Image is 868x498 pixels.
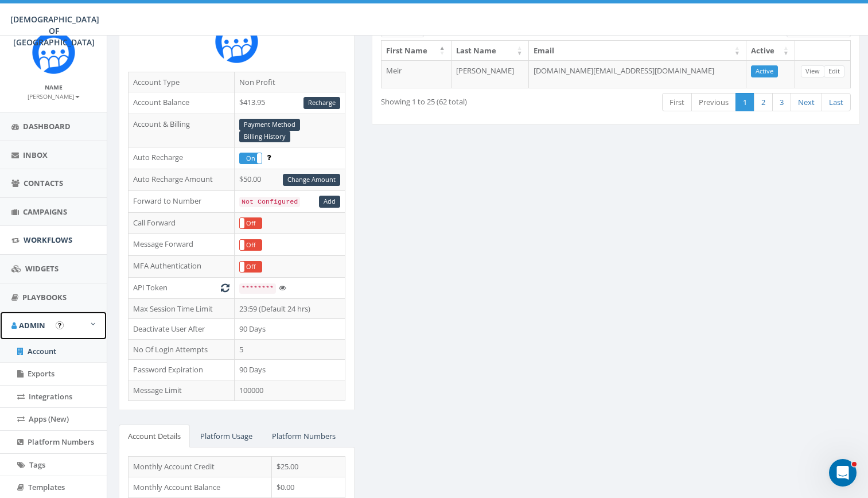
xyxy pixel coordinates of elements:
[23,207,67,217] span: Campaigns
[215,20,258,63] img: Rally_Corp_Icon.png
[234,319,345,340] td: 90 Days
[283,174,340,186] a: Change Amount
[381,92,567,107] div: Showing 1 to 25 (62 total)
[129,92,235,114] td: Account Balance
[529,41,746,61] th: Email: activate to sort column ascending
[129,234,235,256] td: Message Forward
[234,72,345,92] td: Non Profit
[28,482,65,492] span: Templates
[735,93,754,112] a: 1
[240,240,262,251] label: Off
[56,321,64,329] button: Open In-App Guide
[28,346,56,356] span: Account
[239,153,262,165] div: OnOff
[234,380,345,400] td: 100000
[824,65,844,77] a: Edit
[239,239,262,251] div: OnOff
[28,91,80,101] a: [PERSON_NAME]
[382,41,451,61] th: First Name: activate to sort column descending
[272,477,345,497] td: $0.00
[24,235,72,245] span: Workflows
[240,218,262,229] label: Off
[382,60,451,88] td: Meir
[234,92,345,114] td: $413.95
[240,262,262,273] label: Off
[239,217,262,229] div: OnOff
[129,212,235,234] td: Call Forward
[791,93,822,112] a: Next
[234,360,345,380] td: 90 Days
[129,477,272,497] td: Monthly Account Balance
[451,60,529,88] td: [PERSON_NAME]
[45,83,63,91] small: Name
[129,339,235,360] td: No Of Login Attempts
[129,319,235,340] td: Deactivate User After
[240,153,262,164] label: On
[23,121,71,131] span: Dashboard
[234,169,345,191] td: $50.00
[239,131,290,143] a: Billing History
[129,72,235,92] td: Account Type
[129,278,235,299] td: API Token
[129,169,235,191] td: Auto Recharge Amount
[829,459,857,487] iframe: Intercom live chat
[191,425,262,448] a: Platform Usage
[801,65,824,77] a: View
[129,114,235,147] td: Account & Billing
[129,147,235,169] td: Auto Recharge
[772,93,791,112] a: 3
[234,298,345,319] td: 23:59 (Default 24 hrs)
[32,31,75,74] img: Rally_Corp_Icon.png
[234,339,345,360] td: 5
[28,437,94,447] span: Platform Numbers
[23,150,48,160] span: Inbox
[746,41,795,61] th: Active: activate to sort column ascending
[267,152,271,162] span: Enable to prevent campaign failure.
[263,425,345,448] a: Platform Numbers
[272,457,345,477] td: $25.00
[129,457,272,477] td: Monthly Account Credit
[29,460,45,470] span: Tags
[239,261,262,273] div: OnOff
[19,320,45,330] span: Admin
[129,256,235,278] td: MFA Authentication
[751,65,778,77] a: Active
[239,119,300,131] a: Payment Method
[691,93,736,112] a: Previous
[129,190,235,212] td: Forward to Number
[822,93,851,112] a: Last
[239,197,300,207] code: Not Configured
[119,425,190,448] a: Account Details
[28,92,80,100] small: [PERSON_NAME]
[129,360,235,380] td: Password Expiration
[25,263,59,274] span: Widgets
[29,414,69,424] span: Apps (New)
[303,97,340,109] a: Recharge
[28,368,55,379] span: Exports
[22,292,67,302] span: Playbooks
[129,380,235,400] td: Message Limit
[319,196,340,208] a: Add
[129,298,235,319] td: Max Session Time Limit
[29,391,72,402] span: Integrations
[662,93,692,112] a: First
[451,41,529,61] th: Last Name: activate to sort column ascending
[221,284,229,291] i: Generate New Token
[10,14,99,48] span: [DEMOGRAPHIC_DATA] OF [GEOGRAPHIC_DATA]
[754,93,773,112] a: 2
[24,178,63,188] span: Contacts
[529,60,746,88] td: [DOMAIN_NAME][EMAIL_ADDRESS][DOMAIN_NAME]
